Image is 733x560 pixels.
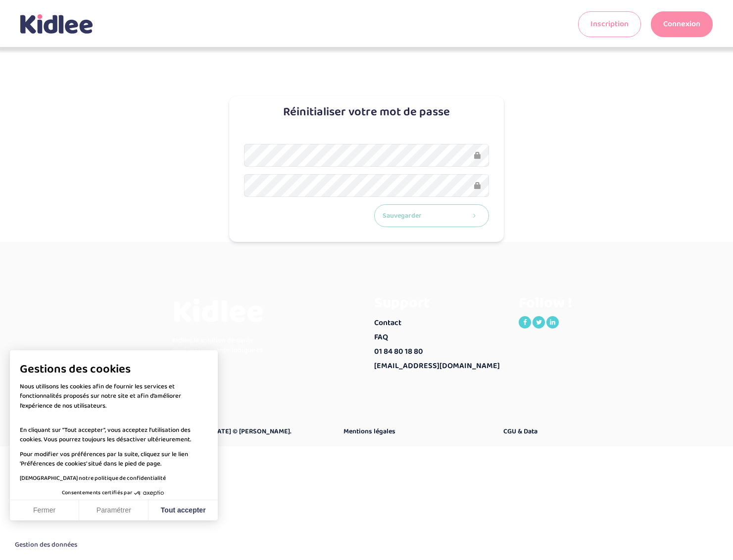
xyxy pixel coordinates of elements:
[57,487,171,500] button: Consentements certifiés par
[20,416,208,445] p: En cliquant sur ”Tout accepter”, vous acceptez l’utilisation des cookies. Vous pourrez toujours l...
[519,295,649,311] h3: Follow !
[20,473,166,483] a: [DEMOGRAPHIC_DATA] notre politique de confidentialité
[172,295,271,330] h3: Kidlee
[79,500,148,521] button: Paramétrer
[503,426,648,436] a: CGU & Data
[374,295,504,311] h3: Support
[374,359,504,373] a: [EMAIL_ADDRESS][DOMAIN_NAME]
[148,500,218,521] button: Tout accepter
[20,450,208,469] p: Pour modifier vos préférences par la suite, cliquez sur le lien 'Préférences de cookies' situé da...
[651,11,713,37] a: Connexion
[15,541,77,550] span: Gestion des données
[20,362,208,377] span: Gestions des cookies
[374,345,504,359] a: 01 84 80 18 80
[62,490,132,496] span: Consentements certifiés par
[374,316,504,330] a: Contact
[184,426,329,436] a: [DATE] – [DATE] © [PERSON_NAME].
[374,330,504,345] a: FAQ
[237,106,496,119] h3: Réinitialiser votre mot de passe
[172,335,271,365] p: Kidlee, la solution de garde d’enfant innovante, ludique et intelligente !
[374,204,489,228] button: Sauvegarder
[10,500,79,521] button: Fermer
[343,426,489,436] a: Mentions légales
[7,67,726,87] h1: Nouveau mot de passe
[134,478,164,508] svg: Axeptio
[20,382,208,411] p: Nous utilisons les cookies afin de fournir les services et fonctionnalités proposés sur notre sit...
[9,535,83,556] button: Fermer le widget sans consentement
[578,11,641,37] a: Inscription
